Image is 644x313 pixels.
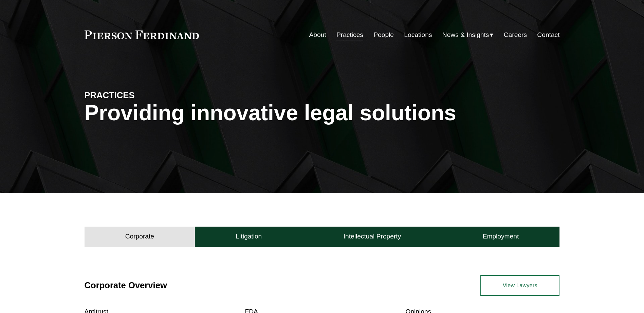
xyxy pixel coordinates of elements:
a: Practices [336,28,363,41]
h4: Corporate [125,232,154,241]
h4: Employment [483,232,519,241]
a: Contact [537,28,559,41]
h4: PRACTICES [85,90,203,101]
span: News & Insights [442,29,489,41]
a: View Lawyers [480,275,559,295]
a: Careers [504,28,527,41]
a: Corporate Overview [85,280,167,290]
h4: Litigation [236,232,262,241]
h1: Providing innovative legal solutions [85,101,560,125]
a: About [309,28,326,41]
h4: Intellectual Property [344,232,401,241]
a: People [373,28,394,41]
a: folder dropdown [442,28,494,41]
a: Locations [404,28,432,41]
